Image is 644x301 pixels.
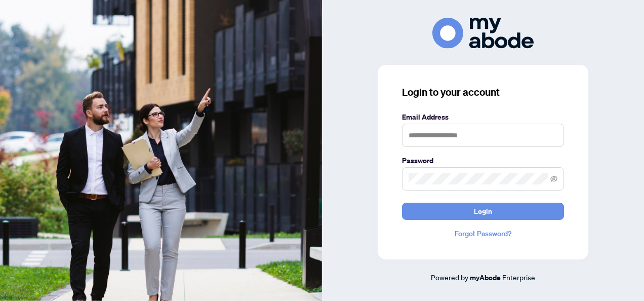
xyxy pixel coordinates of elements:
span: Enterprise [502,273,535,282]
img: ma-logo [432,18,534,49]
span: Powered by [431,273,468,282]
h3: Login to your account [402,85,564,99]
a: Forgot Password? [402,228,564,239]
a: myAbode [470,272,501,283]
label: Email Address [402,111,564,123]
button: Login [402,203,564,220]
label: Password [402,155,564,166]
span: Login [474,203,492,219]
span: eye-invisible [550,175,557,182]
